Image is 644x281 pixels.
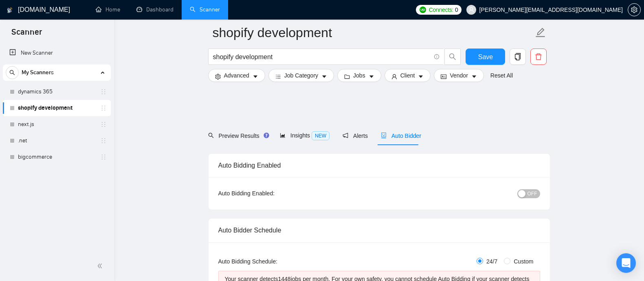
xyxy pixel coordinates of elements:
[381,133,387,138] span: robot
[208,133,267,139] span: Preview Results
[3,45,111,61] li: New Scanner
[616,253,636,273] div: Open Intercom Messenger
[466,49,505,65] button: Save
[344,73,350,80] span: folder
[100,105,107,111] span: holder
[455,5,458,14] span: 0
[224,71,249,80] span: Advanced
[6,66,19,79] button: search
[429,5,453,14] span: Connects:
[97,262,105,270] span: double-left
[18,100,95,116] a: shopify development
[343,133,348,138] span: notification
[218,189,325,198] div: Auto Bidding Enabled:
[100,89,107,95] span: holder
[3,64,111,165] li: My Scanners
[18,84,95,100] a: dynamics 365
[218,154,540,177] div: Auto Bidding Enabled
[510,49,526,65] button: copy
[535,27,546,38] span: edit
[400,71,415,80] span: Client
[434,54,440,60] span: info-circle
[9,45,104,61] a: New Scanner
[321,73,327,80] span: caret-down
[530,49,547,65] button: delete
[450,71,468,80] span: Vendor
[445,53,460,60] span: search
[5,26,48,43] span: Scanner
[391,73,397,80] span: user
[468,7,474,13] span: user
[275,73,281,80] span: bars
[100,137,107,144] span: holder
[280,133,286,138] span: area-chart
[218,219,540,242] div: Auto Bidder Schedule
[190,6,220,13] a: searchScanner
[18,149,95,165] a: bigcommerce
[213,22,534,43] input: Scanner name...
[253,73,258,80] span: caret-down
[100,121,107,128] span: holder
[531,53,546,60] span: delete
[263,132,270,139] div: Tooltip anchor
[478,52,493,62] span: Save
[284,71,318,80] span: Job Category
[218,257,325,266] div: Auto Bidding Schedule:
[7,4,13,17] img: logo
[312,131,330,140] span: NEW
[528,189,537,198] span: OFF
[280,132,330,139] span: Insights
[369,73,374,80] span: caret-down
[420,7,426,13] img: upwork-logo.png
[136,6,174,13] a: dashboardDashboard
[510,53,525,60] span: copy
[434,69,484,82] button: idcardVendorcaret-down
[343,133,368,139] span: Alerts
[208,133,214,138] span: search
[18,116,95,133] a: next.js
[441,73,446,80] span: idcard
[628,7,640,13] span: setting
[6,70,18,75] span: search
[100,154,107,160] span: holder
[385,69,431,82] button: userClientcaret-down
[337,69,381,82] button: folderJobscaret-down
[628,3,641,16] button: setting
[418,73,424,80] span: caret-down
[444,49,461,65] button: search
[96,6,120,13] a: homeHome
[18,133,95,149] a: .net
[381,133,421,139] span: Auto Bidder
[215,73,221,80] span: setting
[208,69,265,82] button: settingAdvancedcaret-down
[268,69,334,82] button: barsJob Categorycaret-down
[353,71,365,80] span: Jobs
[510,257,536,266] span: Custom
[483,257,501,266] span: 24/7
[628,7,641,13] a: setting
[471,73,477,80] span: caret-down
[490,71,513,80] a: Reset All
[213,52,431,62] input: Search Freelance Jobs...
[22,64,54,81] span: My Scanners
